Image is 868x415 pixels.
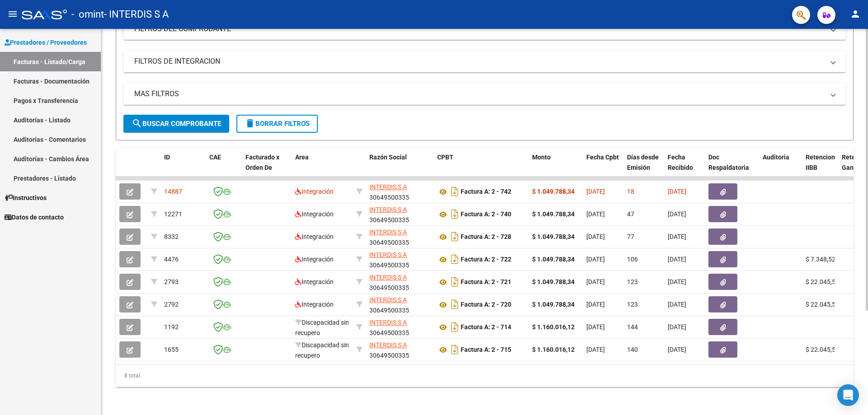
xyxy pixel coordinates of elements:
datatable-header-cell: Doc Respaldatoria [705,148,759,187]
mat-icon: search [132,118,142,129]
span: 123 [627,301,638,308]
strong: $ 1.049.788,34 [532,256,575,263]
strong: $ 1.049.788,34 [532,188,575,195]
span: [DATE] [586,210,605,218]
i: Descargar documento [449,320,461,334]
mat-expansion-panel-header: FILTROS DE INTEGRACION [123,51,846,72]
span: 123 [627,278,638,285]
span: 8332 [164,233,179,240]
mat-icon: delete [245,118,255,129]
mat-expansion-panel-header: MAS FILTROS [123,83,846,105]
span: - INTERDIS S A [104,5,169,24]
span: [DATE] [586,301,605,308]
span: Discapacidad sin recupero [295,319,349,336]
strong: $ 1.160.016,12 [532,346,575,353]
span: 2793 [164,278,179,285]
span: [DATE] [668,210,686,218]
span: 106 [627,256,638,263]
span: 77 [627,233,634,240]
mat-icon: menu [7,9,18,19]
datatable-header-cell: CPBT [434,148,528,187]
span: Buscar Comprobante [132,120,221,128]
datatable-header-cell: CAE [206,148,242,187]
span: 12271 [164,210,182,218]
datatable-header-cell: Area [292,148,353,187]
span: 2792 [164,301,179,308]
span: [DATE] [668,278,686,285]
strong: Factura A: 2 - 714 [461,324,511,331]
span: $ 7.348,52 [806,256,835,263]
span: Datos de contacto [5,212,64,222]
span: Instructivos [5,193,47,203]
span: Doc Respaldatoria [708,154,749,171]
i: Descargar documento [449,229,461,244]
strong: Factura A: 2 - 728 [461,233,511,241]
span: Días desde Emisión [627,154,659,171]
datatable-header-cell: ID [160,148,206,187]
span: INTERDIS S A [369,251,407,258]
div: 30649500335 [369,227,430,246]
strong: Factura A: 2 - 715 [461,346,511,354]
datatable-header-cell: Días desde Emisión [623,148,664,187]
span: 14887 [164,188,182,195]
datatable-header-cell: Monto [528,148,583,187]
span: Borrar Filtros [245,120,310,128]
span: 144 [627,323,638,331]
span: INTERDIS S A [369,341,407,349]
strong: Factura A: 2 - 721 [461,279,511,286]
span: $ 22.045,56 [806,346,839,353]
span: INTERDIS S A [369,228,407,236]
span: [DATE] [668,301,686,308]
span: INTERDIS S A [369,206,407,213]
strong: Factura A: 2 - 722 [461,256,511,263]
span: 1192 [164,323,179,331]
span: INTERDIS S A [369,296,407,303]
span: $ 22.045,56 [806,301,839,308]
span: Retencion IIBB [806,154,835,171]
span: [DATE] [668,323,686,331]
button: Borrar Filtros [236,115,318,133]
i: Descargar documento [449,275,461,289]
i: Descargar documento [449,207,461,221]
datatable-header-cell: Razón Social [366,148,434,187]
span: Facturado x Orden De [245,154,279,171]
strong: $ 1.049.788,34 [532,301,575,308]
span: [DATE] [586,278,605,285]
strong: Factura A: 2 - 740 [461,211,511,218]
datatable-header-cell: Fecha Recibido [664,148,705,187]
span: CAE [209,154,221,161]
span: INTERDIS S A [369,274,407,281]
i: Descargar documento [449,252,461,266]
span: Integración [295,301,334,308]
span: 4476 [164,256,179,263]
span: [DATE] [586,188,605,195]
span: 47 [627,210,634,218]
strong: Factura A: 2 - 720 [461,301,511,308]
i: Descargar documento [449,184,461,199]
span: [DATE] [668,188,686,195]
button: Buscar Comprobante [123,115,229,133]
span: Integración [295,188,334,195]
datatable-header-cell: Retencion IIBB [802,148,838,187]
div: 30649500335 [369,272,430,291]
span: INTERDIS S A [369,319,407,326]
strong: $ 1.160.016,12 [532,323,575,331]
span: Razón Social [369,154,407,161]
span: [DATE] [668,346,686,353]
span: Prestadores / Proveedores [5,37,87,47]
div: 8 total [116,364,854,387]
span: Fecha Cpbt [586,154,619,161]
div: 30649500335 [369,205,430,224]
span: [DATE] [668,256,686,263]
div: 30649500335 [369,317,430,336]
span: Area [295,154,309,161]
span: INTERDIS S A [369,183,407,191]
span: - omint [71,5,104,24]
span: [DATE] [586,323,605,331]
span: Integración [295,233,334,240]
span: CPBT [437,154,453,161]
span: Integración [295,210,334,218]
span: 18 [627,188,634,195]
strong: $ 1.049.788,34 [532,210,575,218]
span: 1655 [164,346,179,353]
